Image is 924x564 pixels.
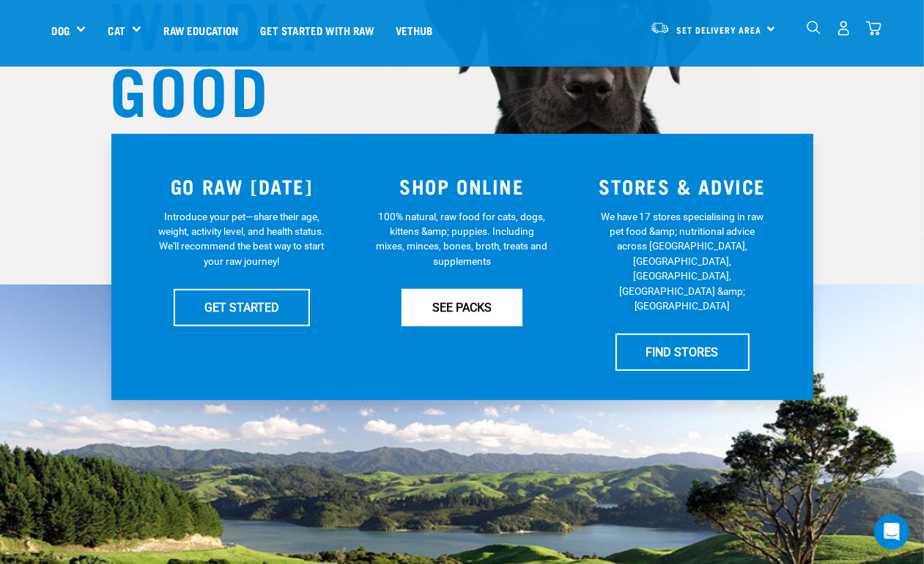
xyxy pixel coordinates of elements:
[361,175,563,198] h3: SHOP ONLINE
[581,175,784,198] h3: STORES & ADVICE
[141,175,344,198] h3: GO RAW [DATE]
[874,514,909,549] div: Open Intercom Messenger
[866,20,882,36] img: home-icon@2x.png
[402,289,522,326] a: SEE PACKS
[152,1,249,59] a: Raw Education
[807,20,821,34] img: home-icon-1@2x.png
[596,209,769,314] p: We have 17 stores specialising in raw pet food &amp; nutritional advice across [GEOGRAPHIC_DATA],...
[376,209,548,269] p: 100% natural, raw food for cats, dogs, kittens &amp; puppies. Including mixes, minces, bones, bro...
[174,289,310,326] a: GET STARTED
[250,1,385,59] a: Get started with Raw
[836,20,851,36] img: user.png
[108,22,125,39] a: Cat
[385,1,444,59] a: Vethub
[677,27,762,32] span: Set Delivery Area
[155,209,328,269] p: Introduce your pet—share their age, weight, activity level, and health status. We'll recommend th...
[616,334,750,370] a: FIND STORES
[650,21,670,34] img: van-moving.png
[52,22,70,39] a: Dog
